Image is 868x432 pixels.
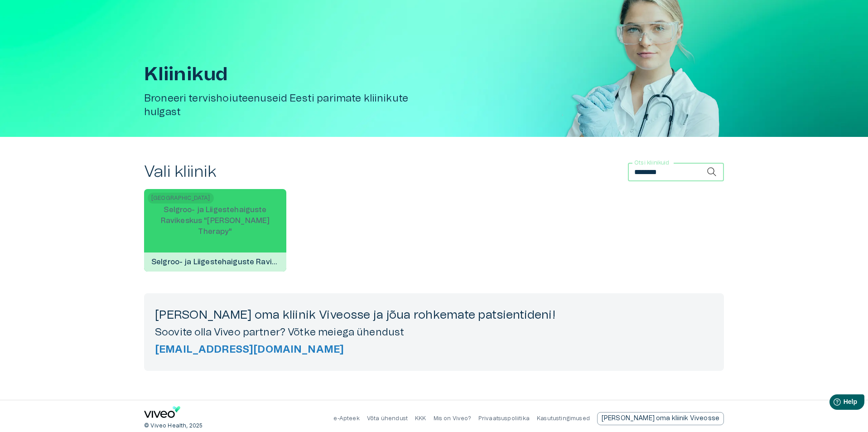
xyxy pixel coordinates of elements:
[144,162,216,182] h2: Vali kliinik
[797,391,868,416] iframe: Help widget launcher
[144,92,438,119] h5: Broneeri tervishoiuteenuseid Eesti parimate kliinikute hulgast
[333,416,359,421] a: e-Apteek
[144,406,180,421] a: Navigate to home page
[415,416,426,421] a: KKK
[155,343,713,356] a: Send partnership email to viveo
[602,414,719,423] p: [PERSON_NAME] oma kliinik Viveosse
[597,412,724,425] div: [PERSON_NAME] oma kliinik Viveosse
[155,308,713,322] h4: [PERSON_NAME] oma kliinik Viveosse ja jõua rohkemate patsientideni!
[597,412,724,425] a: Send email to partnership request to viveo
[634,159,669,167] label: Otsi kliinikuid
[537,416,590,421] a: Kasutustingimused
[144,189,286,272] a: [GEOGRAPHIC_DATA]Selgroo- ja Liigestehaiguste Ravikeskus "[PERSON_NAME] Therapy"Selgroo- ja Liige...
[367,415,408,422] p: Võta ühendust
[144,422,203,430] p: © Viveo Health, 2025
[478,416,530,421] a: Privaatsuspoliitika
[155,343,713,356] h5: [EMAIL_ADDRESS][DOMAIN_NAME]
[144,197,286,244] p: Selgroo- ja Liigestehaiguste Ravikeskus "[PERSON_NAME] Therapy"
[144,250,286,274] h6: Selgroo- ja Liigestehaiguste Ravikeskus "[PERSON_NAME] Therapy"
[144,64,438,85] h1: Kliinikud
[434,415,471,422] p: Mis on Viveo?
[148,193,214,204] span: [GEOGRAPHIC_DATA]
[155,326,713,339] h5: Soovite olla Viveo partner? Võtke meiega ühendust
